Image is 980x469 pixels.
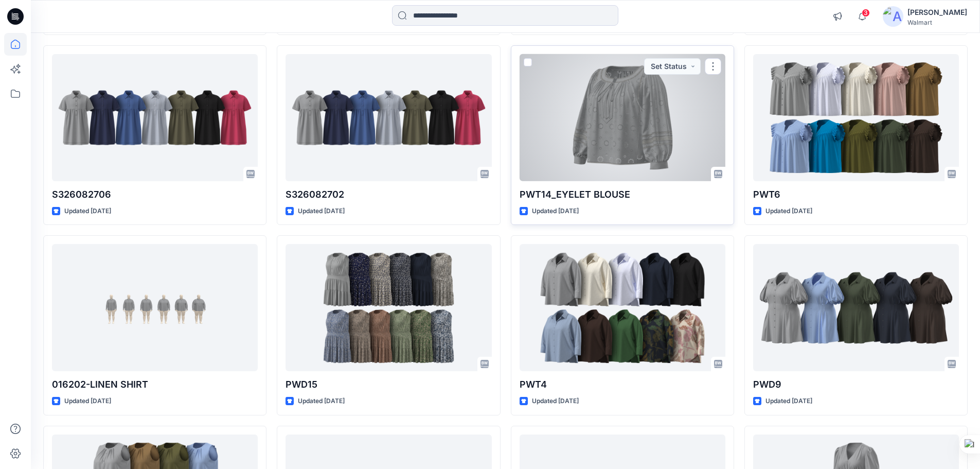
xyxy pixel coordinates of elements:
p: Updated [DATE] [298,206,345,217]
p: PWT6 [753,187,959,202]
p: Updated [DATE] [765,396,812,407]
img: avatar [883,6,903,27]
a: S326082706 [52,54,258,181]
p: 016202-LINEN SHIRT [52,377,258,392]
div: [PERSON_NAME] [907,6,967,19]
a: PWT6 [753,54,959,181]
p: PWT4 [520,377,725,392]
a: 016202-LINEN SHIRT [52,244,258,371]
p: Updated [DATE] [765,206,812,217]
p: PWD15 [286,377,491,392]
a: S326082702 [286,54,491,181]
a: PWD15 [286,244,491,371]
a: PWT4 [520,244,725,371]
p: Updated [DATE] [298,396,345,407]
p: Updated [DATE] [532,206,579,217]
a: PWD9 [753,244,959,371]
p: S326082702 [286,187,491,202]
p: Updated [DATE] [64,206,111,217]
span: 3 [862,9,870,17]
p: PWD9 [753,377,959,392]
div: Walmart [907,19,967,26]
p: S326082706 [52,187,258,202]
p: PWT14_EYELET BLOUSE [520,187,725,202]
p: Updated [DATE] [64,396,111,407]
p: Updated [DATE] [532,396,579,407]
a: PWT14_EYELET BLOUSE [520,54,725,181]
